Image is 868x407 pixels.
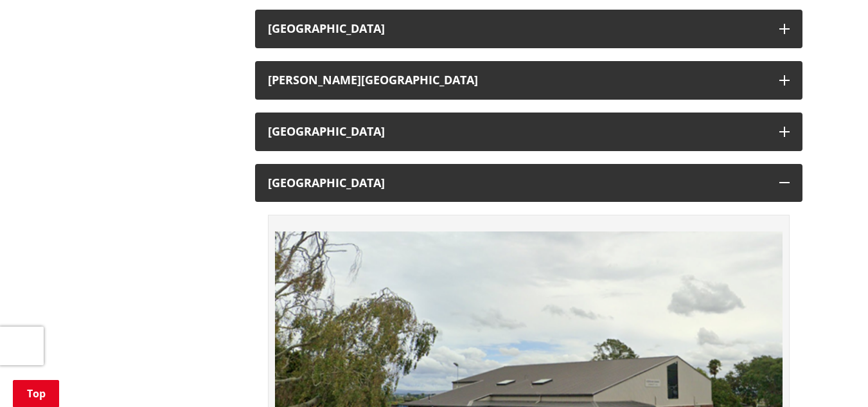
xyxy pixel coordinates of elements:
[268,125,766,138] h3: [GEOGRAPHIC_DATA]
[268,23,766,35] h3: [GEOGRAPHIC_DATA]
[268,74,766,87] div: [PERSON_NAME][GEOGRAPHIC_DATA]
[255,61,802,100] button: [PERSON_NAME][GEOGRAPHIC_DATA]
[13,380,59,407] a: Top
[255,10,802,48] button: [GEOGRAPHIC_DATA]
[255,164,802,203] button: [GEOGRAPHIC_DATA]
[255,113,802,151] button: [GEOGRAPHIC_DATA]
[809,353,855,399] iframe: Messenger Launcher
[268,177,766,190] h3: [GEOGRAPHIC_DATA]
